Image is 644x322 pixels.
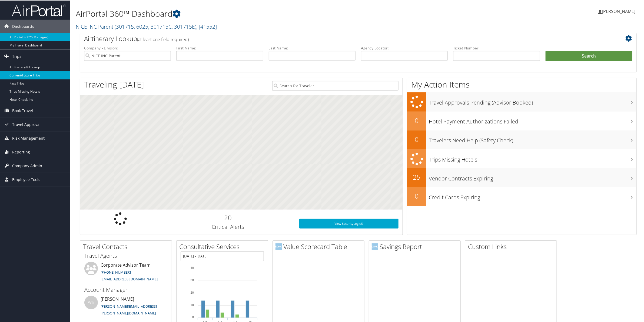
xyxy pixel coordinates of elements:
h3: Critical Alerts [165,223,291,230]
label: Last Name: [269,45,356,50]
li: Corporate Advisor Team [82,261,170,283]
tspan: 20 [191,290,194,294]
h2: 25 [407,172,426,181]
h3: Travelers Need Help (Safety Check) [429,133,636,144]
h3: Account Manager [84,286,168,293]
tspan: 10 [191,303,194,306]
a: View SecurityLogic® [299,218,399,228]
h3: Hotel Payment Authorizations Failed [429,115,636,125]
h2: Travel Contacts [83,242,172,251]
a: Travel Approvals Pending (Advisor Booked) [407,92,636,111]
a: 25Vendor Contracts Expiring [407,168,636,187]
label: First Name: [176,45,263,50]
h2: Consultative Services [179,242,268,251]
h2: 0 [407,134,426,143]
h2: 0 [407,115,426,125]
span: Risk Management [12,131,45,145]
span: [PERSON_NAME] [602,8,635,14]
h3: Trips Missing Hotels [429,153,636,163]
span: Reporting [12,145,30,158]
span: (at least one field required) [137,36,189,42]
img: airportal-logo.png [12,4,66,16]
input: Search for Traveler [272,80,399,90]
a: NICE INC Parent [76,22,217,30]
label: Company - Division: [84,45,171,50]
a: [PERSON_NAME][EMAIL_ADDRESS][PERSON_NAME][DOMAIN_NAME] [101,303,157,315]
tspan: 30 [191,278,194,281]
h3: Travel Approvals Pending (Advisor Booked) [429,96,636,106]
span: , [ 41552 ] [196,22,217,30]
a: [PERSON_NAME] [598,3,641,19]
h2: 0 [407,191,426,200]
h2: Savings Report [372,242,460,251]
tspan: 40 [191,266,194,269]
span: Company Admin [12,159,42,172]
h1: AirPortal 360™ Dashboard [76,8,452,19]
h1: Traveling [DATE] [84,78,144,90]
a: [PHONE_NUMBER] [101,269,131,274]
a: 0Travelers Need Help (Safety Check) [407,130,636,149]
a: 0Hotel Payment Authorizations Failed [407,111,636,130]
h3: Credit Cards Expiring [429,190,636,201]
label: Agency Locator: [361,45,448,50]
span: Travel Approval [12,117,41,131]
h2: Custom Links [468,242,557,251]
tspan: 0 [192,315,194,318]
button: Search [546,50,632,61]
a: 0Credit Cards Expiring [407,187,636,206]
a: Trips Missing Hotels [407,149,636,168]
img: domo-logo.png [275,243,282,249]
h2: Airtinerary Lookup [84,33,586,43]
h1: My Action Items [407,78,636,90]
span: Book Travel [12,103,33,117]
span: Employee Tools [12,172,40,186]
a: [EMAIL_ADDRESS][DOMAIN_NAME] [101,276,158,281]
label: Ticket Number: [453,45,540,50]
span: Dashboards [12,19,34,33]
h3: Vendor Contracts Expiring [429,172,636,182]
h2: 20 [165,213,291,222]
span: Trips [12,49,21,63]
h3: Travel Agents [84,251,168,259]
h2: Value Scorecard Table [275,242,364,251]
span: ( 301715, 6025, 301715C, 301715E ) [115,22,196,30]
img: domo-logo.png [372,243,378,249]
li: [PERSON_NAME] [82,295,170,317]
div: WB [84,295,98,309]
